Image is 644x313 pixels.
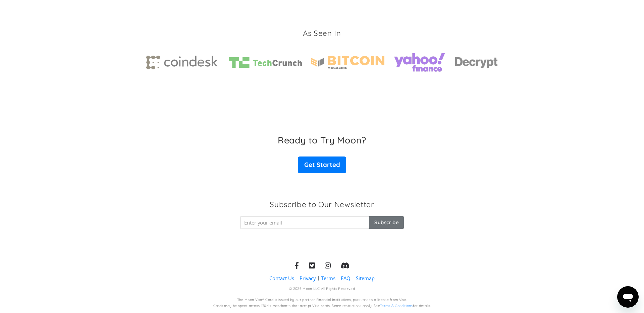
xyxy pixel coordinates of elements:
a: Terms [321,275,335,282]
div: Cards may be spent across 130M+ merchants that accept Visa cards. Some restrictions apply. See fo... [213,304,431,309]
input: Enter your email [240,216,369,229]
input: Subscribe [369,216,404,229]
iframe: Button to launch messaging window [617,286,639,308]
a: FAQ [341,275,351,282]
img: Bitcoin magazine [311,56,384,69]
div: The Moon Visa® Card is issued by our partner Financial Institutions, pursuant to a license from V... [237,298,407,303]
a: Terms & Conditions [380,304,413,308]
a: Sitemap [356,275,375,282]
img: TechCrunch [229,57,302,68]
a: Privacy [300,275,316,282]
h3: As Seen In [303,28,341,39]
img: decrypt [455,56,498,69]
img: yahoo finance [393,48,445,77]
div: © 2025 Moon LLC All Rights Reserved [289,287,355,292]
h3: Subscribe to Our Newsletter [270,199,374,210]
h3: Ready to Try Moon? [278,135,366,145]
img: Coindesk [146,56,219,70]
a: Get Started [298,156,346,173]
a: Contact Us [269,275,294,282]
form: Newsletter Form [240,216,404,229]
